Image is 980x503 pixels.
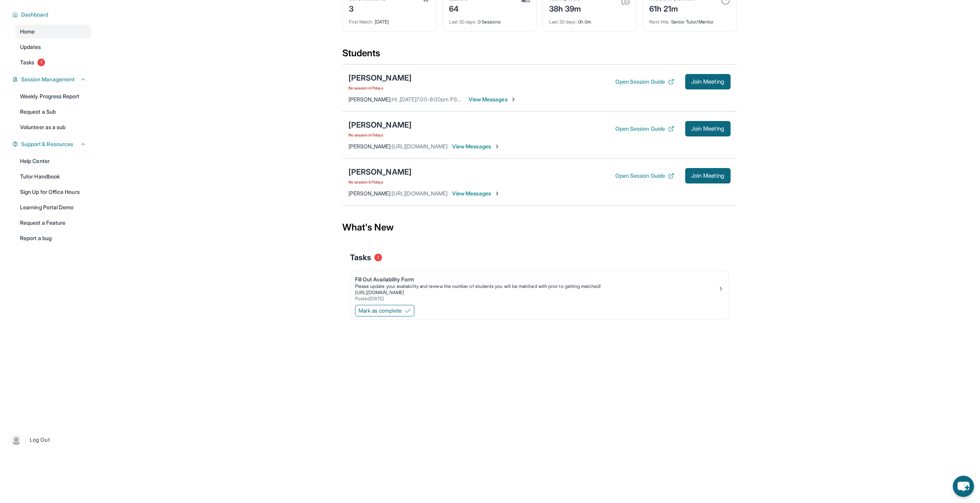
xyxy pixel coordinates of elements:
span: [URL][DOMAIN_NAME] [392,143,447,150]
a: Home [15,25,91,39]
span: No session in 11 days [348,132,412,138]
a: Request a Feature [15,216,91,230]
img: Chevron-Right [494,143,500,150]
span: Next title : [649,19,670,25]
span: Join Meeting [691,126,724,131]
button: Join Meeting [685,121,730,136]
span: First Match : [349,19,374,25]
a: Tutor Handbook [15,170,91,183]
button: Open Session Guide [615,125,674,133]
a: Report a bug [15,231,91,245]
span: Dashboard [21,11,49,19]
div: 61h 21m [649,2,695,14]
a: Weekly Progress Report [15,89,91,103]
span: Last 30 days : [449,19,477,25]
img: Chevron-Right [510,96,516,103]
span: [PERSON_NAME] : [348,143,392,150]
span: Updates [20,43,41,51]
span: No session in 11 days [348,179,412,185]
div: Fill Out Availability Form [355,276,718,283]
span: 1 [374,254,382,261]
a: Volunteer as a sub [15,120,91,134]
button: chat-button [953,476,974,497]
span: Hi ,[DATE]7:00-8:00pm PST,[DATE] 7:00-8:00pm PST is good for us. [392,96,561,103]
div: What's New [342,210,737,244]
img: Chevron-Right [494,190,500,197]
a: Fill Out Availability FormPlease update your availability and review the number of students you w... [350,271,729,303]
a: Learning Portal Demo [15,200,91,214]
span: View Messages [452,190,500,197]
span: | [25,435,27,444]
span: Support & Resources [21,140,73,148]
button: Support & Resources [18,140,86,148]
div: Posted [DATE] [355,296,718,302]
div: 38h 39m [549,2,581,14]
a: Tasks1 [15,56,91,69]
span: [URL][DOMAIN_NAME] [392,190,447,197]
a: |Log Out [8,431,91,448]
div: 64 [449,2,468,14]
span: Home [20,28,35,35]
div: 3 [349,2,385,14]
img: user-img [11,434,22,445]
button: Mark as complete [355,305,414,316]
a: Sign Up for Office Hours [15,185,91,199]
button: Open Session Guide [615,78,674,86]
button: Join Meeting [685,168,730,183]
span: Mark as complete [358,307,402,315]
span: Join Meeting [691,79,724,84]
span: View Messages [469,96,517,103]
button: Open Session Guide [615,172,674,180]
div: [PERSON_NAME] [348,119,412,130]
div: [PERSON_NAME] [348,167,412,177]
a: [URL][DOMAIN_NAME] [355,289,404,295]
div: Please update your availability and review the number of students you will be matched with prior ... [355,283,718,289]
a: Updates [15,40,91,54]
div: [DATE] [349,14,430,25]
button: Session Management [18,76,86,83]
a: Request a Sub [15,105,91,119]
div: Senior Tutor/Mentor [649,14,730,25]
button: Dashboard [18,11,86,19]
div: 0h 0m [549,14,630,25]
span: Tasks [20,59,34,66]
span: Session Management [21,76,75,83]
span: Tasks [350,252,371,263]
button: Join Meeting [685,74,730,89]
span: Last 30 days : [549,19,577,25]
span: 1 [37,59,45,66]
span: Join Meeting [691,173,724,178]
div: 0 Sessions [449,14,530,25]
span: No session in 11 days [348,85,412,91]
span: Log Out [30,436,50,444]
a: Help Center [15,154,91,168]
span: View Messages [452,143,500,150]
div: [PERSON_NAME] [348,72,412,83]
div: Students [342,47,737,64]
span: [PERSON_NAME] : [348,96,392,103]
img: Mark as complete [405,308,411,314]
span: [PERSON_NAME] : [348,190,392,197]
